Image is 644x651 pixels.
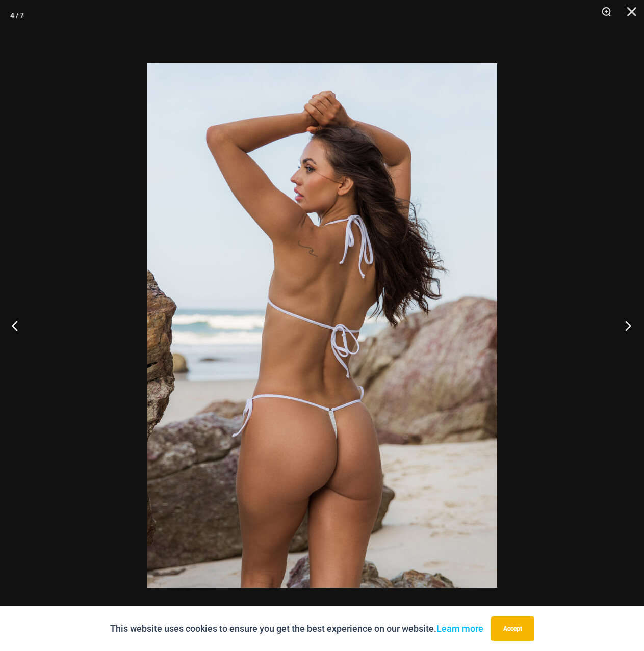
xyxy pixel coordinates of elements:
[110,621,483,636] p: This website uses cookies to ensure you get the best experience on our website.
[491,616,534,641] button: Accept
[147,63,497,588] img: Tide Lines White 308 Tri Top 480 Micro 04
[436,623,483,634] a: Learn more
[606,300,644,351] button: Next
[10,8,24,23] div: 4 / 7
